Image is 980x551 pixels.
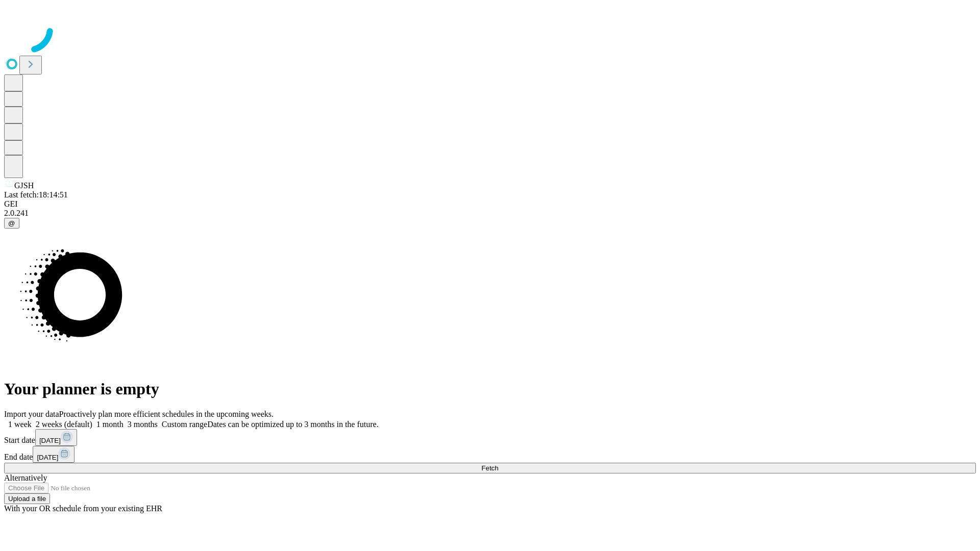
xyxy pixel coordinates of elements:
[4,190,68,199] span: Last fetch: 18:14:51
[8,219,15,227] span: @
[8,420,32,429] span: 1 week
[39,437,61,444] span: [DATE]
[207,420,378,429] span: Dates can be optimized up to 3 months in the future.
[4,199,976,209] div: GEI
[4,429,976,446] div: Start date
[4,504,162,513] span: With your OR schedule from your existing EHR
[35,429,77,446] button: [DATE]
[4,463,976,473] button: Fetch
[37,454,58,461] span: [DATE]
[96,420,124,429] span: 1 month
[14,181,34,190] span: GJSH
[4,410,59,418] span: Import your data
[162,420,207,429] span: Custom range
[4,473,47,482] span: Alternatively
[4,380,976,398] h1: Your planner is empty
[33,446,75,463] button: [DATE]
[59,410,274,418] span: Proactively plan more efficient schedules in the upcoming weeks.
[36,420,92,429] span: 2 weeks (default)
[4,493,50,504] button: Upload a file
[4,218,19,229] button: @
[481,464,498,472] span: Fetch
[4,446,976,463] div: End date
[4,209,976,218] div: 2.0.241
[128,420,158,429] span: 3 months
